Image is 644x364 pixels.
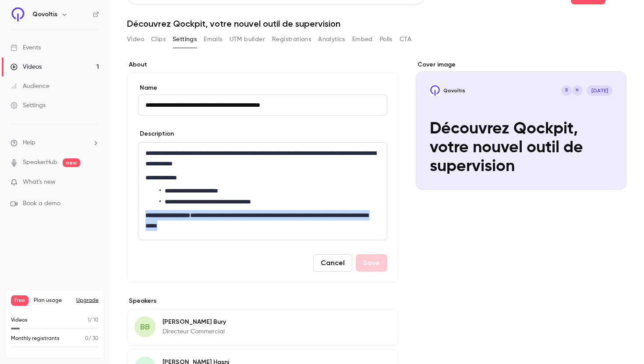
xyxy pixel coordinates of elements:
div: Videos [11,63,42,71]
label: About [127,60,398,69]
button: Clips [151,32,166,46]
iframe: Noticeable Trigger [88,178,99,186]
span: new [63,158,80,167]
span: Help [23,138,35,147]
button: Registrations [272,32,311,46]
a: SpeakerHub [23,158,57,167]
button: CTA [400,32,411,46]
li: help-dropdown-opener [11,138,99,147]
p: Directeur Commercial [163,327,226,336]
button: Cancel [313,254,352,272]
p: Videos [11,316,28,324]
img: Qovoltis [11,7,25,21]
div: BB[PERSON_NAME] BuryDirecteur Commercial [127,309,398,346]
label: Speakers [127,297,398,305]
span: 1 [88,318,89,323]
label: Name [138,84,387,92]
button: Polls [380,32,393,46]
div: Events [11,43,41,52]
h6: Qovoltis [32,10,57,19]
span: What's new [23,178,56,187]
p: / 30 [85,335,99,343]
button: UTM builder [230,32,265,46]
div: editor [138,143,387,240]
h1: Découvrez Qockpit, votre nouvel outil de supervision [127,18,626,29]
section: description [138,142,387,240]
button: Embed [352,32,373,46]
section: Cover image [416,60,626,190]
p: / 10 [88,316,99,324]
span: 0 [85,336,88,341]
span: Book a demo [23,199,60,208]
p: Monthly registrants [11,335,60,343]
button: Upgrade [76,297,99,304]
label: Cover image [416,60,626,69]
label: Description [138,129,174,138]
div: Audience [11,82,50,91]
button: Video [127,32,144,46]
div: Settings [11,101,46,110]
span: Free [11,295,28,306]
span: Plan usage [34,297,71,304]
button: Emails [204,32,222,46]
button: Settings [173,32,197,46]
p: [PERSON_NAME] Bury [163,318,226,326]
button: Analytics [318,32,345,46]
span: BB [140,321,150,333]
